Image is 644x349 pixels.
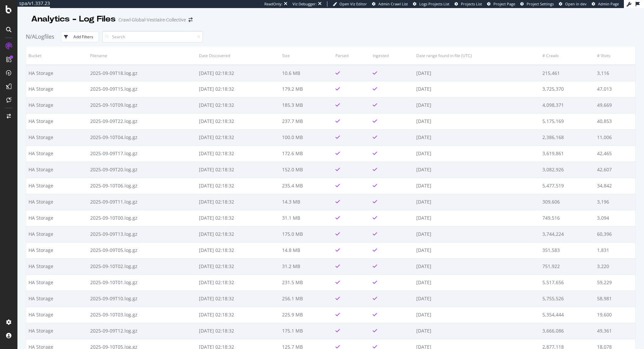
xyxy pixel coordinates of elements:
td: [DATE] [414,178,540,194]
td: 3,082,926 [540,162,595,178]
td: [DATE] [414,194,540,210]
td: 100.0 MB [280,129,333,145]
td: 1,831 [595,242,635,258]
td: 2025-09-10T00.log.gz [88,210,197,226]
td: 5,477,519 [540,178,595,194]
td: 2025-09-09T12.log.gz [88,323,197,339]
td: 2025-09-09T18.log.gz [88,65,197,81]
td: 42,607 [595,162,635,178]
th: Ingested [370,46,414,65]
td: 3,196 [595,194,635,210]
div: ReadOnly: [264,1,282,7]
td: 4,098,371 [540,97,595,113]
div: Add Filters [73,34,93,40]
td: 215,461 [540,65,595,81]
td: [DATE] 02:18:32 [197,274,280,291]
td: [DATE] [414,81,540,97]
td: 3,666,086 [540,323,595,339]
th: Date Discovered [197,46,280,65]
div: Viz Debugger: [292,1,317,7]
td: 34,842 [595,178,635,194]
td: 2025-09-09T17.log.gz [88,145,197,162]
th: Date range found in file (UTC) [414,46,540,65]
a: Project Page [487,1,515,7]
td: 231.5 MB [280,274,333,291]
td: 2,386,168 [540,129,595,145]
a: Projects List [454,1,482,7]
td: 235.4 MB [280,178,333,194]
td: [DATE] 02:18:32 [197,291,280,307]
th: Size [280,46,333,65]
span: Projects List [461,1,482,6]
td: 31.2 MB [280,258,333,274]
td: 14.3 MB [280,194,333,210]
th: Bucket [26,46,88,65]
td: 3,094 [595,210,635,226]
td: HA Storage [26,113,88,129]
td: HA Storage [26,97,88,113]
td: 2025-09-10T01.log.gz [88,274,197,291]
td: HA Storage [26,129,88,145]
span: Logfiles [35,33,54,40]
span: Open Viz Editor [339,1,367,6]
td: HA Storage [26,145,88,162]
td: 152.0 MB [280,162,333,178]
a: Logs Projects List [413,1,449,7]
td: 2025-09-09T15.log.gz [88,81,197,97]
td: [DATE] [414,145,540,162]
td: 49,669 [595,97,635,113]
td: 2025-09-10T02.log.gz [88,258,197,274]
td: 2025-09-09T11.log.gz [88,194,197,210]
td: 237.7 MB [280,113,333,129]
td: [DATE] 02:18:32 [197,307,280,323]
td: 49,361 [595,323,635,339]
td: [DATE] [414,307,540,323]
td: 14.8 MB [280,242,333,258]
td: [DATE] 02:18:32 [197,145,280,162]
td: [DATE] [414,162,540,178]
td: HA Storage [26,258,88,274]
td: 3,220 [595,258,635,274]
td: [DATE] [414,258,540,274]
td: [DATE] [414,97,540,113]
a: Open in dev [559,1,587,7]
td: 47,013 [595,81,635,97]
div: arrow-right-arrow-left [189,17,193,22]
td: HA Storage [26,81,88,97]
a: Admin Crawl List [372,1,408,7]
td: HA Storage [26,323,88,339]
td: 5,354,444 [540,307,595,323]
td: 3,116 [595,65,635,81]
td: [DATE] 02:18:32 [197,226,280,242]
td: 185.3 MB [280,97,333,113]
td: [DATE] 02:18:32 [197,113,280,129]
td: 5,175,169 [540,113,595,129]
span: N/A [26,33,35,40]
span: Project Page [493,1,515,6]
td: 3,619,861 [540,145,595,162]
th: Parsed [333,46,370,65]
input: Search [102,31,203,43]
th: # Crawls [540,46,595,65]
span: Admin Page [598,1,619,6]
td: [DATE] [414,129,540,145]
td: 172.6 MB [280,145,333,162]
td: [DATE] [414,323,540,339]
div: Analytics - Log Files [31,13,116,25]
td: [DATE] [414,65,540,81]
td: HA Storage [26,162,88,178]
td: 58,981 [595,291,635,307]
th: Filename [88,46,197,65]
td: 42,465 [595,145,635,162]
td: [DATE] 02:18:32 [197,178,280,194]
td: 2025-09-10T03.log.gz [88,307,197,323]
td: HA Storage [26,194,88,210]
td: 3,744,224 [540,226,595,242]
td: 10.6 MB [280,65,333,81]
td: 225.9 MB [280,307,333,323]
th: # Visits [595,46,635,65]
td: 749,516 [540,210,595,226]
td: 175.0 MB [280,226,333,242]
td: 309,606 [540,194,595,210]
td: 59,229 [595,274,635,291]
